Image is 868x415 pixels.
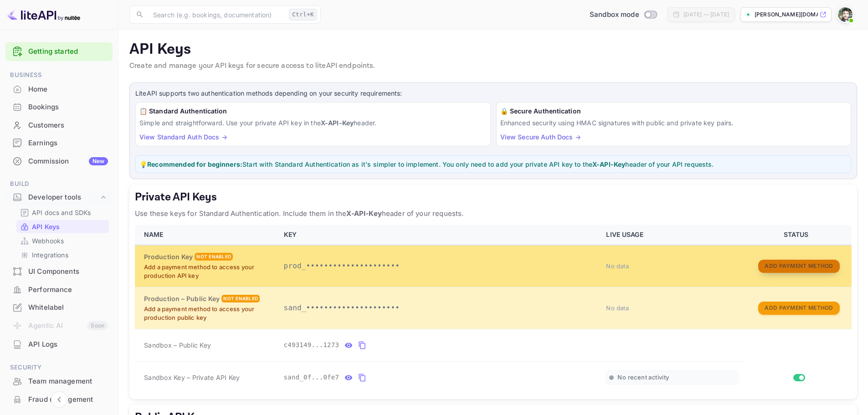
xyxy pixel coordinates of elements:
[144,340,211,350] span: Sandbox – Public Key
[28,138,108,149] div: Earnings
[5,373,113,390] div: Team management
[28,395,108,405] div: Fraud management
[5,153,113,170] div: CommissionNew
[139,159,847,169] p: 💡 Start with Standard Authentication as it's simpler to implement. You only need to add your priv...
[32,222,60,231] p: API Keys
[32,208,91,217] p: API docs and SDKs
[5,336,113,353] a: API Logs
[758,261,839,269] a: Add Payment Method
[32,236,64,246] p: Webhooks
[5,42,113,61] div: Getting started
[321,119,354,127] strong: X-API-Key
[5,363,113,373] span: Security
[5,98,113,116] div: Bookings
[16,248,109,261] div: Integrations
[758,260,839,273] button: Add Payment Method
[16,206,109,219] div: API docs and SDKs
[758,303,839,311] a: Add Payment Method
[135,190,852,205] h5: Private API Keys
[7,7,80,22] img: LiteAPI logo
[838,7,853,22] img: Lucas Mariano
[144,305,273,323] p: Add a payment method to access your production public key
[5,134,113,152] div: Earnings
[500,133,581,141] a: View Secure Auth Docs →
[617,374,669,381] span: No recent activity
[744,225,852,245] th: STATUS
[5,391,113,408] a: Fraud management
[28,192,99,203] div: Developer tools
[289,9,317,20] div: Ctrl+K
[135,88,851,98] p: LiteAPI supports two authentication methods depending on your security requirements:
[28,376,108,387] div: Team management
[278,225,601,245] th: KEY
[135,225,278,245] th: NAME
[5,391,113,409] div: Fraud management
[16,220,109,233] div: API Keys
[129,41,857,59] p: API Keys
[284,261,596,272] p: prod_•••••••••••••••••••••
[284,302,596,313] p: sand_•••••••••••••••••••••
[20,222,105,231] a: API Keys
[5,117,113,134] div: Customers
[5,179,113,189] span: Build
[606,262,629,270] span: No data
[5,336,113,354] div: API Logs
[139,118,487,128] p: Simple and straightforward. Use your private API key in the header.
[5,153,113,169] a: CommissionNew
[135,225,852,394] table: private api keys table
[20,236,105,246] a: Webhooks
[148,5,285,24] input: Search (e.g. bookings, documentation)
[500,118,847,128] p: Enhanced security using HMAC signatures with public and private key pairs.
[5,281,113,299] div: Performance
[346,209,381,218] strong: X-API-Key
[5,299,113,317] div: Whitelabel
[20,208,105,217] a: API docs and SDKs
[500,106,847,116] h6: 🔒 Secure Authentication
[5,263,113,281] div: UI Components
[592,160,625,168] strong: X-API-Key
[5,190,113,205] div: Developer tools
[284,373,339,382] span: sand_0f...0fe7
[144,294,220,304] h6: Production – Public Key
[5,134,113,151] a: Earnings
[139,106,487,116] h6: 📋 Standard Authentication
[5,299,113,316] a: Whitelabel
[28,156,108,167] div: Commission
[16,234,109,247] div: Webhooks
[28,120,108,131] div: Customers
[221,295,260,302] div: Not enabled
[755,10,818,19] p: [PERSON_NAME][DOMAIN_NAME]...
[32,250,68,260] p: Integrations
[28,102,108,113] div: Bookings
[28,285,108,295] div: Performance
[284,340,339,350] span: c493149...1273
[89,157,108,165] div: New
[606,304,629,312] span: No data
[147,160,242,168] strong: Recommended for beginners:
[683,10,729,19] div: [DATE] — [DATE]
[5,81,113,97] a: Home
[5,70,113,80] span: Business
[28,302,108,313] div: Whitelabel
[5,373,113,389] a: Team management
[129,61,857,72] p: Create and manage your API keys for secure access to liteAPI endpoints.
[28,339,108,350] div: API Logs
[144,252,193,262] h6: Production Key
[5,81,113,98] div: Home
[51,391,67,408] button: Collapse navigation
[135,208,852,219] p: Use these keys for Standard Authentication. Include them in the header of your requests.
[28,266,108,277] div: UI Components
[20,250,105,260] a: Integrations
[144,263,273,281] p: Add a payment method to access your production API key
[139,133,227,141] a: View Standard Auth Docs →
[590,10,639,20] span: Sandbox mode
[5,281,113,298] a: Performance
[28,84,108,95] div: Home
[586,10,660,20] div: Switch to Production mode
[5,98,113,115] a: Bookings
[601,225,744,245] th: LIVE USAGE
[195,253,233,261] div: Not enabled
[144,374,240,381] span: Sandbox Key – Private API Key
[28,46,108,57] a: Getting started
[5,263,113,280] a: UI Components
